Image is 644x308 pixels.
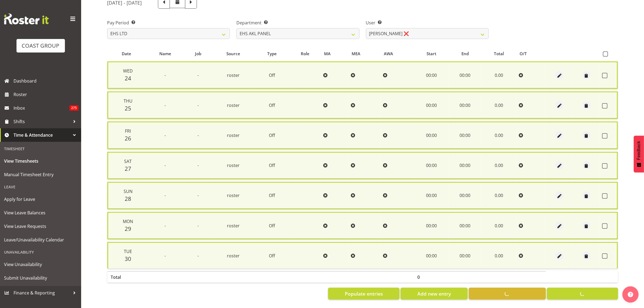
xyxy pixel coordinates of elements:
span: - [164,223,166,229]
td: Off [255,122,289,149]
span: Name [159,51,171,57]
td: 0.00 [481,182,517,209]
td: 00:00 [414,122,449,149]
span: - [164,192,166,198]
span: Shifts [14,117,70,126]
td: 0.00 [481,61,517,89]
span: Type [267,51,277,57]
span: Source [226,51,240,57]
span: Fri [125,128,131,134]
span: - [197,253,199,259]
span: Add new entry [417,290,451,297]
span: Populate entries [345,290,383,297]
span: 30 [125,255,131,263]
span: Role [301,51,309,57]
span: Wed [123,68,133,74]
div: Leave [1,181,80,192]
span: Leave/Unavailability Calendar [4,236,77,244]
span: Mon [123,218,133,224]
td: 0.00 [481,122,517,149]
th: Total [107,271,146,283]
a: View Leave Balances [1,206,80,219]
img: help-xxl-2.png [628,292,633,297]
a: View Leave Requests [1,219,80,233]
span: End [461,51,469,57]
a: Leave/Unavailability Calendar [1,233,80,247]
td: 00:00 [449,91,482,119]
button: Feedback - Show survey [634,136,644,172]
td: 00:00 [449,242,482,268]
span: Start [427,51,436,57]
span: - [197,192,199,198]
td: Off [255,61,289,89]
td: 00:00 [449,122,482,149]
span: Submit Unavailability [4,274,77,282]
span: roster [227,192,240,198]
div: COAST GROUP [22,42,60,50]
div: Unavailability [1,247,80,258]
span: Total [494,51,504,57]
td: 00:00 [449,212,482,239]
td: 00:00 [414,182,449,209]
td: 00:00 [414,91,449,119]
span: roster [227,102,240,108]
span: - [197,132,199,138]
a: Manual Timesheet Entry [1,168,80,181]
span: Manual Timesheet Entry [4,171,77,179]
span: - [164,253,166,259]
td: Off [255,242,289,268]
td: 00:00 [449,152,482,179]
a: View Timesheets [1,154,80,168]
span: roster [227,132,240,138]
span: Thu [124,98,133,104]
span: - [164,162,166,168]
span: - [164,72,166,78]
td: Off [255,91,289,119]
button: Add new entry [401,288,467,300]
span: - [164,102,166,108]
td: 0.00 [481,91,517,119]
span: 26 [125,135,131,142]
span: Finance & Reporting [14,289,70,297]
span: Dashboard [14,77,78,85]
span: Time & Attendance [14,131,70,139]
span: roster [227,72,240,78]
label: Department [236,19,359,26]
span: - [197,72,199,78]
th: 0 [414,271,449,283]
td: 0.00 [481,152,517,179]
span: Sun [124,188,133,194]
td: 00:00 [414,152,449,179]
span: 29 [125,225,131,232]
td: 00:00 [449,61,482,89]
span: Tue [124,248,132,254]
button: Populate entries [328,288,399,300]
a: Apply for Leave [1,192,80,206]
label: User [366,19,489,26]
td: 00:00 [414,242,449,268]
span: - [197,162,199,168]
div: Timesheet [1,143,80,154]
span: - [164,132,166,138]
span: Roster [14,90,78,99]
span: View Unavailability [4,260,77,268]
span: MEA [352,51,360,57]
label: Pay Period [107,19,230,26]
span: View Leave Balances [4,209,77,217]
td: 0.00 [481,242,517,268]
span: roster [227,223,240,229]
td: 0.00 [481,212,517,239]
span: roster [227,162,240,168]
span: View Timesheets [4,157,77,165]
span: Date [122,51,131,57]
span: Inbox [14,104,70,112]
span: View Leave Requests [4,222,77,230]
span: Sat [124,158,132,164]
td: Off [255,182,289,209]
span: 275 [70,105,78,111]
td: Off [255,152,289,179]
a: Submit Unavailability [1,271,80,285]
span: MA [324,51,331,57]
span: - [197,223,199,229]
span: AWA [384,51,393,57]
